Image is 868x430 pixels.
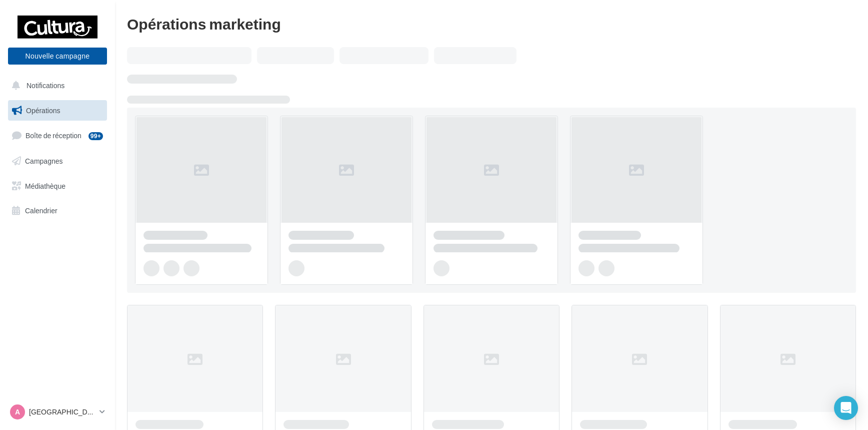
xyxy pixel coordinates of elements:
span: Calendrier [25,206,57,215]
a: Calendrier [6,200,109,221]
a: Campagnes [6,151,109,172]
span: Opérations [26,106,60,115]
span: Campagnes [25,157,63,165]
a: Boîte de réception99+ [6,125,109,146]
a: Opérations [6,100,109,121]
button: Notifications [6,75,105,96]
button: Nouvelle campagne [8,48,107,65]
span: Boîte de réception [25,131,81,140]
span: A [15,407,20,417]
span: Médiathèque [25,181,65,190]
div: 99+ [88,132,103,140]
div: Open Intercom Messenger [834,396,858,420]
a: A [GEOGRAPHIC_DATA] [8,402,107,421]
p: [GEOGRAPHIC_DATA] [29,407,95,417]
span: Notifications [26,81,64,90]
div: Opérations marketing [127,16,856,31]
a: Médiathèque [6,176,109,197]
